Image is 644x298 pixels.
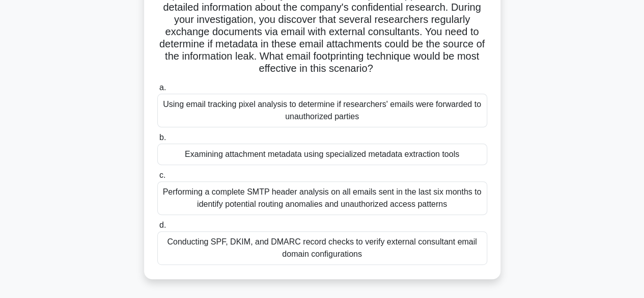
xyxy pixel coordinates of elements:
span: d. [159,221,166,229]
span: c. [159,171,165,179]
div: Examining attachment metadata using specialized metadata extraction tools [157,144,487,165]
div: Using email tracking pixel analysis to determine if researchers' emails were forwarded to unautho... [157,94,487,127]
span: b. [159,133,166,142]
div: Conducting SPF, DKIM, and DMARC record checks to verify external consultant email domain configur... [157,231,487,265]
span: a. [159,83,166,92]
div: Performing a complete SMTP header analysis on all emails sent in the last six months to identify ... [157,181,487,215]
